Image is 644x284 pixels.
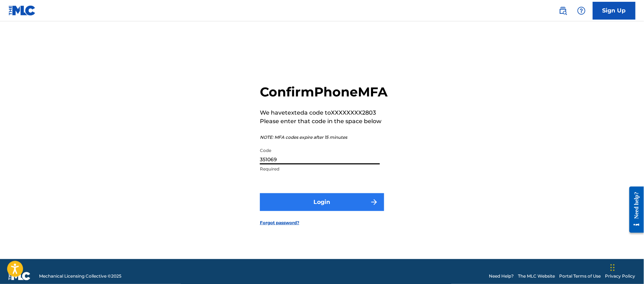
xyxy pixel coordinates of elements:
[593,2,635,20] a: Sign Up
[574,4,589,18] div: Help
[559,6,567,15] img: search
[260,134,388,141] p: NOTE: MFA codes expire after 15 minutes
[608,250,644,284] iframe: Chat Widget
[577,6,586,15] img: help
[9,5,36,16] img: MLC Logo
[260,117,388,126] p: Please enter that code in the space below
[260,109,388,117] p: We have texted a code to XXXXXXXX2803
[260,220,299,226] a: Forgot password?
[518,273,555,279] a: The MLC Website
[556,4,570,18] a: Public Search
[260,166,380,172] p: Required
[611,257,615,278] div: Drag
[260,193,384,211] button: Login
[624,181,644,238] iframe: Resource Center
[39,273,121,279] span: Mechanical Licensing Collective © 2025
[9,272,31,280] img: logo
[560,273,601,279] a: Portal Terms of Use
[605,273,635,279] a: Privacy Policy
[489,273,514,279] a: Need Help?
[370,198,378,206] img: f7272a7cc735f4ea7f67.svg
[260,84,388,100] h2: Confirm Phone MFA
